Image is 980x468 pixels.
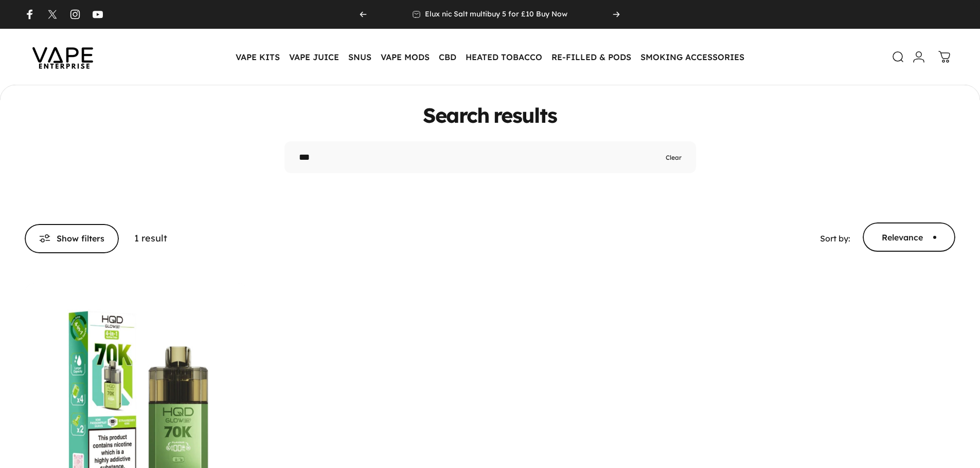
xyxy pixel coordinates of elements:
summary: CBD [434,46,461,68]
summary: VAPE KITS [231,46,284,68]
p: Elux nic Salt multibuy 5 for £10 Buy Now [425,10,567,19]
nav: Primary [231,46,749,68]
iframe: chat widget [10,210,195,422]
summary: HEATED TOBACCO [461,46,547,68]
animate-element: results [493,105,557,125]
img: Vape Enterprise [16,33,109,81]
a: 0 items [933,46,956,68]
summary: SMOKING ACCESSORIES [636,46,749,68]
animate-element: Search [423,105,489,125]
summary: VAPE MODS [376,46,434,68]
span: Sort by: [820,233,850,244]
button: Clear [666,153,682,162]
iframe: chat widget [10,427,43,458]
summary: VAPE JUICE [284,46,344,68]
summary: RE-FILLED & PODS [547,46,636,68]
summary: SNUS [344,46,376,68]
